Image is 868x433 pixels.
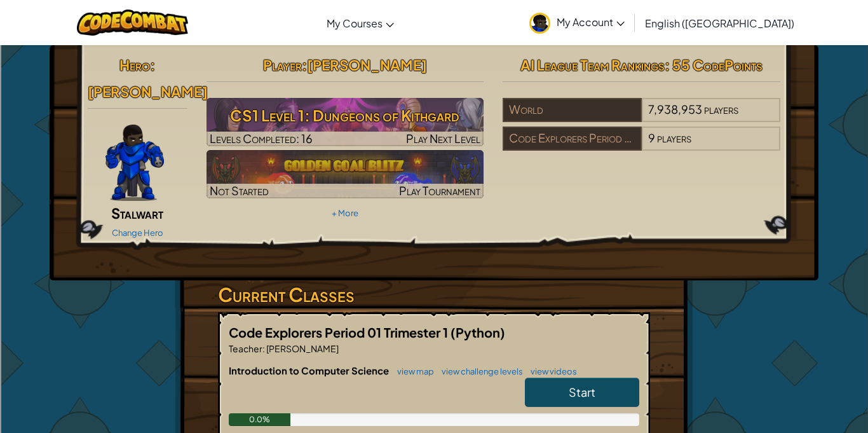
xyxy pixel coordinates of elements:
h3: CS1 Level 1: Dungeons of Kithgard [207,101,484,130]
span: English ([GEOGRAPHIC_DATA]) [645,17,794,30]
a: My Account [523,3,631,43]
span: My Account [557,15,625,29]
a: English ([GEOGRAPHIC_DATA]) [639,6,801,40]
span: My Courses [327,17,383,30]
a: Play Next Level [207,98,484,146]
img: avatar [529,13,550,34]
img: CodeCombat logo [77,10,188,36]
a: My Courses [320,6,400,40]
